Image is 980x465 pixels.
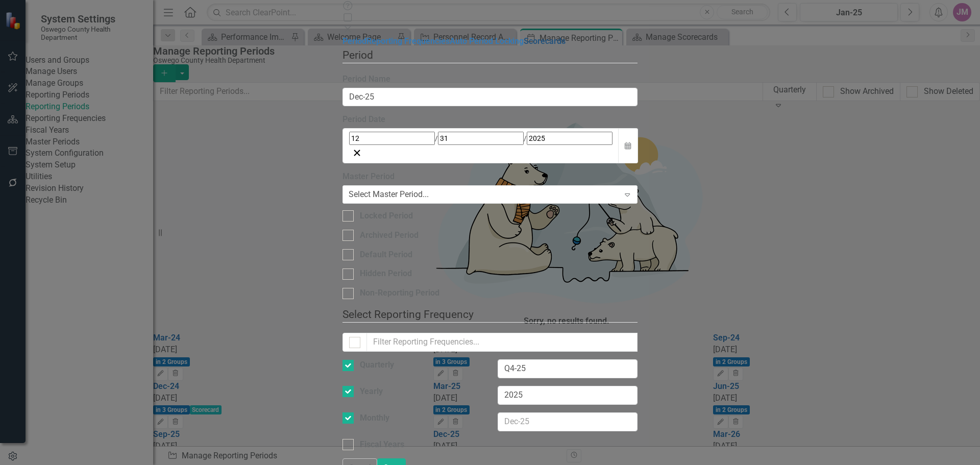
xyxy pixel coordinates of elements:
[524,36,566,46] a: Scorecards
[342,47,637,63] legend: Period
[360,287,439,299] div: Non-Reporting Period
[360,249,412,261] div: Default Period
[342,74,637,85] label: Period Name
[342,171,637,183] label: Master Period
[498,412,638,431] input: Dec-25
[366,333,637,352] input: Filter Reporting Frequencies...
[366,36,450,46] a: Reporting Frequencies
[435,134,438,142] span: /
[342,36,366,46] a: Period
[360,230,419,241] div: Archived Period
[360,359,394,371] div: Quarterly
[342,114,637,126] div: Period Date
[342,307,637,323] legend: Select Reporting Frequency
[360,439,404,451] div: Fiscal Years
[349,189,429,201] div: Select Master Period...
[360,386,383,398] div: Yearly
[360,268,412,280] div: Hidden Period
[498,359,638,378] input: Dec-25
[450,36,524,46] a: Auto Period Locking
[360,412,389,424] div: Monthly
[360,210,413,222] div: Locked Period
[524,134,527,142] span: /
[498,386,638,405] input: Dec-25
